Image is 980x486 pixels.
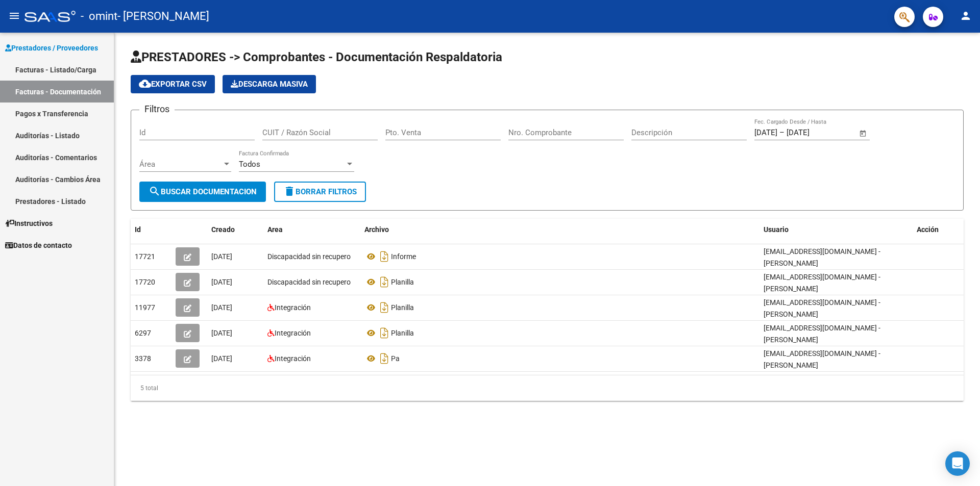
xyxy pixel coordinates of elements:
[149,185,161,197] mat-icon: search
[779,128,785,137] span: –
[960,10,972,22] mat-icon: person
[764,247,880,267] span: [EMAIL_ADDRESS][DOMAIN_NAME] - [PERSON_NAME]
[139,182,266,202] button: Buscar Documentacion
[231,80,308,89] span: Descarga Masiva
[139,102,175,116] h3: Filtros
[764,324,880,344] span: [EMAIL_ADDRESS][DOMAIN_NAME] - [PERSON_NAME]
[135,278,155,286] span: 17720
[149,187,257,196] span: Buscar Documentacion
[135,303,155,312] span: 11977
[913,219,964,241] datatable-header-cell: Acción
[391,278,414,286] span: Planilla
[378,325,391,341] i: Descargar documento
[364,225,389,234] span: Archivo
[275,329,311,337] span: Integración
[391,252,416,261] span: Informe
[917,225,939,234] span: Acción
[223,75,316,93] app-download-masive: Descarga masiva de comprobantes (adjuntos)
[764,349,880,369] span: [EMAIL_ADDRESS][DOMAIN_NAME] - [PERSON_NAME]
[764,225,789,234] span: Usuario
[263,219,360,241] datatable-header-cell: Area
[239,160,260,169] span: Todos
[945,451,970,476] div: Open Intercom Messenger
[764,273,880,293] span: [EMAIL_ADDRESS][DOMAIN_NAME] - [PERSON_NAME]
[378,274,391,290] i: Descargar documento
[139,80,207,89] span: Exportar CSV
[5,42,98,54] span: Prestadores / Proveedores
[207,219,263,241] datatable-header-cell: Creado
[378,248,391,265] i: Descargar documento
[360,219,759,241] datatable-header-cell: Archivo
[81,5,117,28] span: - omint
[131,219,171,241] datatable-header-cell: Id
[759,219,913,241] datatable-header-cell: Usuario
[223,75,316,93] button: Descarga Masiva
[378,350,391,367] i: Descargar documento
[391,354,400,363] span: Pa
[211,303,232,312] span: [DATE]
[275,303,311,312] span: Integración
[378,299,391,316] i: Descargar documento
[857,127,869,139] button: Open calendar
[267,225,283,234] span: Area
[131,50,502,64] span: PRESTADORES -> Comprobantes - Documentación Respaldatoria
[267,252,351,261] span: Discapacidad sin recupero
[135,329,151,337] span: 6297
[274,182,366,202] button: Borrar Filtros
[135,225,141,234] span: Id
[211,278,232,286] span: [DATE]
[5,218,53,229] span: Instructivos
[139,78,151,90] mat-icon: cloud_download
[754,128,777,137] input: Start date
[117,5,209,28] span: - [PERSON_NAME]
[5,240,72,251] span: Datos de contacto
[211,252,232,261] span: [DATE]
[211,329,232,337] span: [DATE]
[391,303,414,312] span: Planilla
[391,329,414,337] span: Planilla
[211,225,235,234] span: Creado
[8,10,20,22] mat-icon: menu
[283,185,296,197] mat-icon: delete
[275,354,311,363] span: Integración
[131,375,964,401] div: 5 total
[139,160,222,169] span: Área
[131,75,215,93] button: Exportar CSV
[211,354,232,363] span: [DATE]
[764,298,880,318] span: [EMAIL_ADDRESS][DOMAIN_NAME] - [PERSON_NAME]
[135,252,155,261] span: 17721
[283,187,357,196] span: Borrar Filtros
[787,128,836,137] input: End date
[267,278,351,286] span: Discapacidad sin recupero
[135,354,151,363] span: 3378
